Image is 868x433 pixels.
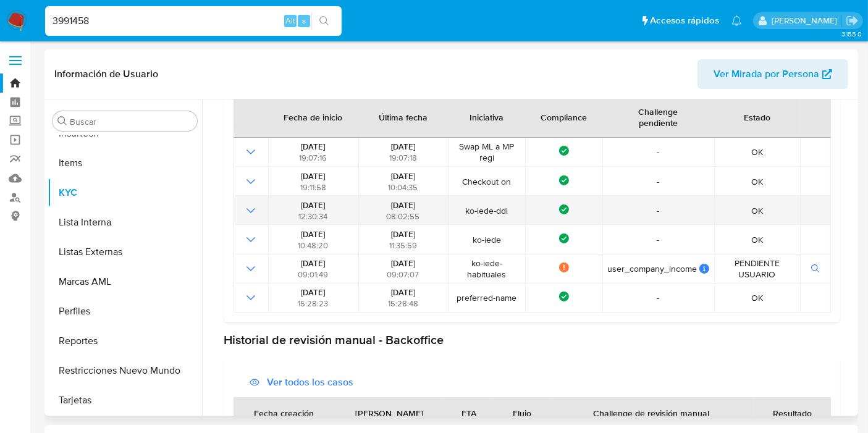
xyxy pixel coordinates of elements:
[650,14,719,27] span: Accesos rápidos
[48,267,202,296] button: Marcas AML
[70,116,192,127] input: Buscar
[48,296,202,326] button: Perfiles
[57,116,67,126] button: Buscar
[714,59,819,89] span: Ver Mirada por Persona
[731,15,742,26] a: Notificaciones
[48,385,202,415] button: Tarjetas
[311,12,337,30] button: search-icon
[48,208,202,237] button: Lista Interna
[302,15,306,27] span: s
[48,356,202,385] button: Restricciones Nuevo Mundo
[48,237,202,267] button: Listas Externas
[54,68,158,80] h1: Información de Usuario
[48,148,202,178] button: Items
[48,178,202,208] button: KYC
[285,15,295,27] span: Alt
[772,15,841,27] p: gregorio.negri@mercadolibre.com
[45,13,342,29] input: Buscar usuario o caso...
[846,14,859,27] a: Salir
[48,326,202,356] button: Reportes
[697,59,848,89] button: Ver Mirada por Persona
